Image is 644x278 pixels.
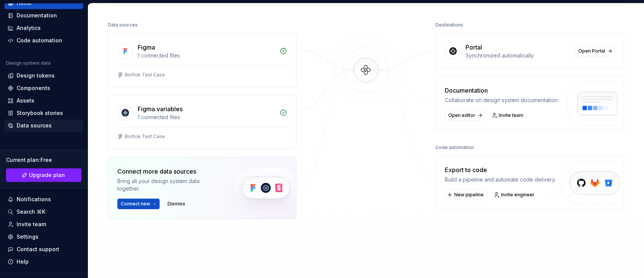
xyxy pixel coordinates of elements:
span: Dismiss [168,201,185,207]
button: Contact support [5,243,83,255]
div: Figma variables [138,104,183,113]
span: Invite engineer [501,192,535,198]
button: Connect new [117,199,160,209]
div: Design system data [6,60,51,66]
div: Invite team [17,221,46,228]
div: Current plan : Free [6,156,81,164]
a: Documentation [5,9,83,22]
a: Invite engineer [492,189,538,200]
div: 1 connected files [138,52,275,59]
div: Boifiok Test Case [125,72,165,78]
a: Figma1 connected filesBoifiok Test Case [108,33,297,87]
div: Connect more data sources [117,167,219,176]
div: Code automation [17,37,62,44]
a: Code automation [5,34,83,47]
a: Data sources [5,120,83,132]
a: Open Portal [575,46,615,56]
div: Documentation [17,12,57,19]
div: Design tokens [17,72,55,79]
div: Boifiok Test Case [125,134,165,140]
a: Assets [5,95,83,107]
div: Contact support [17,245,59,253]
div: Build a pipeline and automate code delivery. [445,176,556,183]
div: Assets [17,97,34,104]
div: Storybook stories [17,109,63,117]
div: Code automation [435,142,474,153]
button: Help [5,256,83,268]
div: 1 connected files [138,113,275,121]
a: Storybook stories [5,107,83,119]
span: Connect new [121,201,150,207]
button: New pipeline [445,189,487,200]
div: Settings [17,233,38,241]
div: Data sources [17,122,52,129]
span: Open editor [448,112,475,118]
button: Search ⌘K [5,206,83,218]
div: Components [17,84,50,92]
button: Upgrade plan [6,168,81,182]
a: Open editor [445,110,485,121]
a: Invite team [5,218,83,230]
div: Search ⌘K [17,208,45,216]
a: Components [5,82,83,94]
div: Data sources [108,20,138,30]
button: Notifications [5,193,83,205]
div: Synchronized automatically [466,52,570,59]
div: Bring all your design system data together. [117,177,219,193]
div: Portal [466,43,482,52]
span: Invite team [499,112,523,118]
span: Open Portal [578,48,605,54]
a: Analytics [5,22,83,34]
div: Help [17,258,29,266]
div: Documentation [445,86,559,95]
div: Collaborate on design system documentation. [445,96,559,104]
div: Destinations [435,20,463,30]
div: Export to code [445,165,556,174]
a: Invite team [489,110,527,121]
span: Upgrade plan [29,171,65,179]
a: Settings [5,231,83,243]
a: Design tokens [5,70,83,82]
div: Figma [138,43,155,52]
button: Dismiss [164,199,189,209]
div: Analytics [17,24,41,32]
div: Notifications [17,196,51,203]
a: Figma variables1 connected filesBoifiok Test Case [108,95,297,149]
span: New pipeline [454,192,484,198]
